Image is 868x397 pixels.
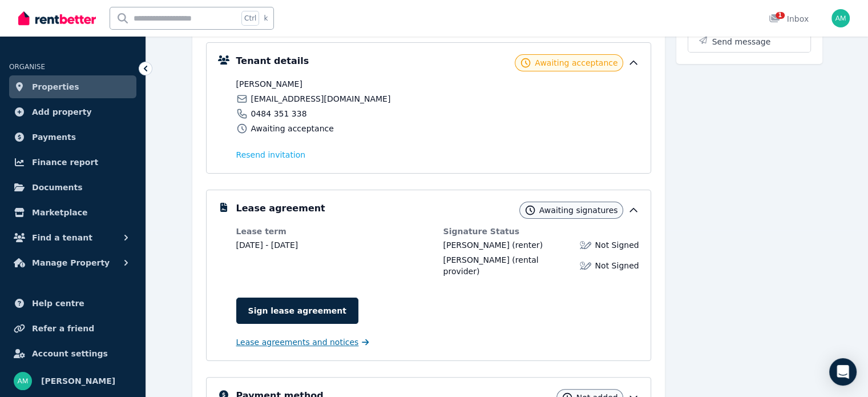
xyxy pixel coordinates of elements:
a: Help centre [9,292,136,315]
span: [PERSON_NAME] [236,78,434,90]
span: Finance report [32,155,98,169]
div: (renter) [443,239,543,251]
button: Resend invitation [236,149,306,161]
span: [EMAIL_ADDRESS][DOMAIN_NAME] [251,93,391,105]
dt: Signature Status [443,226,639,237]
span: Not Signed [595,239,639,251]
span: Account settings [32,347,108,360]
span: [PERSON_NAME] [443,240,510,250]
span: Documents [32,181,83,194]
a: Properties [9,75,136,98]
span: Send message [712,36,771,47]
a: Add property [9,101,136,123]
span: Awaiting signatures [539,204,618,216]
span: Not Signed [595,260,639,271]
div: (rental provider) [443,254,574,277]
dt: Lease term [236,226,432,237]
a: Refer a friend [9,317,136,340]
span: Refer a friend [32,322,94,335]
span: Lease agreements and notices [236,336,359,348]
img: RentBetter [18,10,96,27]
button: Manage Property [9,251,136,274]
span: 1 [776,12,785,19]
span: Payments [32,130,76,144]
span: Find a tenant [32,231,92,244]
a: Account settings [9,342,136,365]
img: Lease not signed [580,260,591,271]
span: Awaiting acceptance [251,123,334,134]
dd: [DATE] - [DATE] [236,239,432,251]
span: 0484 351 338 [251,108,307,119]
a: Marketplace [9,201,136,224]
img: Ali Mohammadi [831,9,850,27]
h5: Lease agreement [236,202,325,215]
span: Help centre [32,296,84,310]
span: ORGANISE [9,63,45,71]
span: Add property [32,105,92,119]
a: Sign lease agreement [236,298,358,324]
a: Lease agreements and notices [236,336,369,348]
button: Find a tenant [9,226,136,249]
span: k [264,14,268,23]
a: Documents [9,176,136,199]
div: Open Intercom Messenger [829,358,857,386]
img: Ali Mohammadi [14,372,32,390]
span: Manage Property [32,256,110,270]
span: [PERSON_NAME] [41,374,115,388]
span: Ctrl [241,11,259,26]
span: Properties [32,80,79,94]
button: Send message [688,31,810,52]
img: Lease not signed [580,239,591,251]
h5: Tenant details [236,54,309,68]
span: [PERSON_NAME] [443,255,510,264]
a: Payments [9,126,136,149]
span: Marketplace [32,206,87,219]
a: Finance report [9,151,136,174]
span: Awaiting acceptance [535,57,617,69]
div: Inbox [769,13,809,25]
